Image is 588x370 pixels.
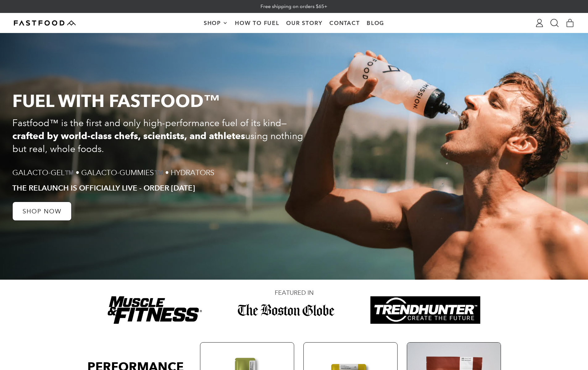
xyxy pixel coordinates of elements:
a: Our Story [283,13,326,33]
img: Boston_Globe.png [236,302,337,318]
strong: crafted by world-class chefs, scientists, and athletes [12,130,245,142]
a: Blog [363,13,388,33]
p: Fuel with Fastfood™ [12,92,312,110]
img: Fastfood [14,20,76,26]
p: Fastfood™ is the first and only high-performance fuel of its kind— using nothing but real, whole ... [12,117,312,155]
a: Contact [326,13,363,33]
a: How To Fuel [231,13,283,33]
span: Shop [204,20,223,26]
img: Muscle_and_Fitness.png [108,296,202,324]
a: SHOP NOW [12,202,72,221]
button: Shop [200,13,231,33]
p: SHOP NOW [23,208,61,214]
p: Galacto-Gel™️ • Galacto-Gummies™️ • Hydrators [12,168,215,178]
img: Logo of 'TRENDHUNTER' with the slogan 'CREATE THE FUTURE' underneath. [370,296,480,324]
p: The RELAUNCH IS OFFICIALLY LIVE - ORDER [DATE] [12,184,195,192]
